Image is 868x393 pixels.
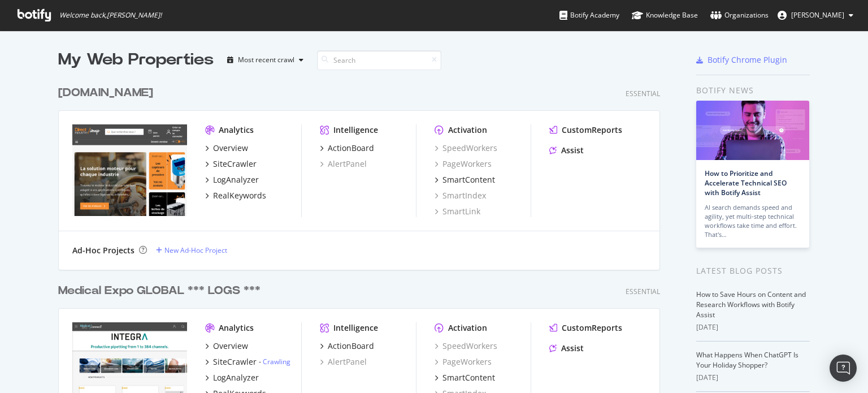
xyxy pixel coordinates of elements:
div: LogAnalyzer [213,174,259,185]
a: SpeedWorkers [435,142,497,154]
div: Analytics [219,322,254,334]
a: Medical Expo GLOBAL *** LOGS *** [58,283,265,299]
a: AlertPanel [320,356,367,368]
img: How to Prioritize and Accelerate Technical SEO with Botify Assist [696,101,809,160]
a: RealKeywords [205,190,266,201]
div: [DOMAIN_NAME] [58,85,153,101]
div: My Web Properties [58,49,214,71]
button: [PERSON_NAME] [769,6,862,24]
div: Open Intercom Messenger [830,355,857,382]
a: What Happens When ChatGPT Is Your Holiday Shopper? [696,350,798,370]
div: ActionBoard [328,340,374,352]
div: CustomReports [562,124,622,136]
a: Overview [205,340,248,352]
a: How to Save Hours on Content and Research Workflows with Botify Assist [696,290,806,319]
a: SmartContent [435,174,495,185]
div: SiteCrawler [213,158,257,170]
div: New Ad-Hoc Project [164,245,227,255]
div: [DATE] [696,322,810,332]
div: Latest Blog Posts [696,265,810,277]
div: Essential [626,287,660,296]
div: Most recent crawl [238,57,294,63]
a: SmartIndex [435,190,486,201]
div: Intelligence [333,322,378,334]
a: Overview [205,142,248,154]
div: AI search demands speed and agility, yet multi-step technical workflows take time and effort. Tha... [705,203,801,239]
img: www.directindustry.com [72,124,187,216]
div: Botify Chrome Plugin [708,54,787,66]
a: SmartLink [435,206,480,217]
a: SpeedWorkers [435,340,497,352]
a: AlertPanel [320,158,367,170]
a: Crawling [263,357,290,366]
div: Medical Expo GLOBAL *** LOGS *** [58,283,261,299]
a: SiteCrawler [205,158,257,170]
div: RealKeywords [213,190,266,201]
a: LogAnalyzer [205,174,259,185]
a: PageWorkers [435,158,492,170]
div: Activation [448,322,487,334]
a: SiteCrawler- Crawling [205,356,290,368]
div: Analytics [219,124,254,136]
div: Botify Academy [559,10,619,21]
a: [DOMAIN_NAME] [58,85,158,101]
a: New Ad-Hoc Project [156,245,227,255]
input: Search [317,50,441,70]
a: ActionBoard [320,142,374,154]
button: Most recent crawl [223,51,308,69]
div: Assist [561,343,584,354]
div: ActionBoard [328,142,374,154]
div: [DATE] [696,373,810,383]
div: Overview [213,340,248,352]
div: Ad-Hoc Projects [72,245,134,256]
a: CustomReports [549,322,622,334]
div: Botify news [696,84,810,97]
a: Assist [549,343,584,354]
div: Assist [561,145,584,156]
div: Knowledge Base [632,10,698,21]
div: SmartContent [442,372,495,383]
a: Assist [549,145,584,156]
div: LogAnalyzer [213,372,259,383]
span: Welcome back, [PERSON_NAME] ! [59,11,162,20]
a: LogAnalyzer [205,372,259,383]
a: ActionBoard [320,340,374,352]
a: Botify Chrome Plugin [696,54,787,66]
div: Organizations [710,10,769,21]
div: Intelligence [333,124,378,136]
div: Overview [213,142,248,154]
span: Julien Lami [791,10,844,20]
a: How to Prioritize and Accelerate Technical SEO with Botify Assist [705,169,787,197]
div: - [259,357,290,366]
a: PageWorkers [435,356,492,368]
a: SmartContent [435,372,495,383]
div: SiteCrawler [213,356,257,368]
a: CustomReports [549,124,622,136]
div: CustomReports [562,322,622,334]
div: SmartContent [442,174,495,185]
div: Essential [626,89,660,98]
div: Activation [448,124,487,136]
